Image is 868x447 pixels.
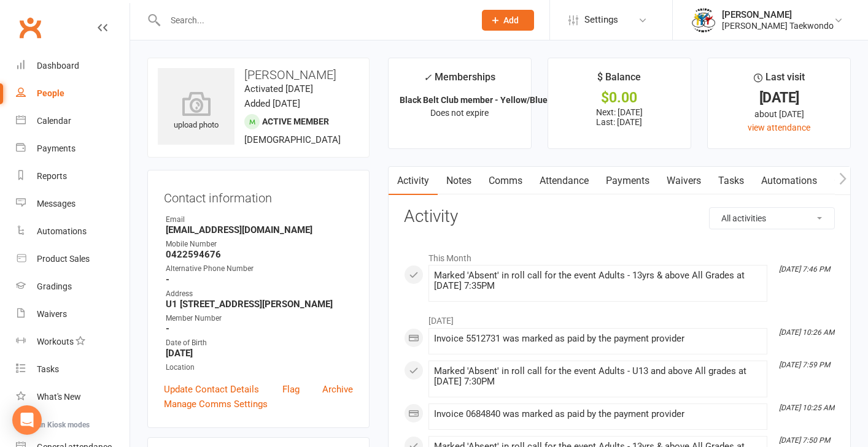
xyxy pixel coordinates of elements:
[37,171,67,181] div: Reports
[16,162,130,190] a: Reports
[722,20,834,31] div: [PERSON_NAME] Taekwondo
[400,95,575,105] strong: Black Belt Club member - Yellow/Blue/Red ...
[16,107,130,135] a: Calendar
[37,226,87,236] div: Automations
[37,61,79,71] div: Dashboard
[559,107,680,127] p: Next: [DATE] Last: [DATE]
[15,12,45,43] a: Clubworx
[37,392,81,402] div: What's New
[322,382,353,397] a: Archive
[779,328,834,337] i: [DATE] 10:26 AM
[161,12,466,29] input: Search...
[164,186,353,205] h3: Contact information
[166,274,353,285] strong: -
[166,224,353,235] strong: [EMAIL_ADDRESS][DOMAIN_NAME]
[16,383,130,411] a: What's New
[166,288,353,300] div: Address
[37,143,76,153] div: Payments
[430,108,489,118] span: Does not expire
[16,273,130,300] a: Gradings
[424,72,432,83] i: ✓
[503,15,519,25] span: Add
[404,245,835,265] li: This Month
[779,436,830,445] i: [DATE] 7:50 PM
[37,116,71,126] div: Calendar
[166,299,353,310] strong: U1 [STREET_ADDRESS][PERSON_NAME]
[37,281,72,291] div: Gradings
[722,9,834,20] div: [PERSON_NAME]
[158,68,359,82] h3: [PERSON_NAME]
[37,309,67,319] div: Waivers
[438,167,480,195] a: Notes
[719,107,839,121] div: about [DATE]
[16,52,130,80] a: Dashboard
[166,323,353,334] strong: -
[158,91,234,132] div: upload photo
[480,167,531,195] a: Comms
[166,337,353,349] div: Date of Birth
[434,270,762,291] div: Marked 'Absent' in roll call for the event Adults - 13yrs & above All Grades at [DATE] 7:35PM
[404,207,835,226] h3: Activity
[244,98,300,109] time: Added [DATE]
[16,218,130,245] a: Automations
[779,361,830,369] i: [DATE] 7:59 PM
[16,245,130,273] a: Product Sales
[282,382,300,397] a: Flag
[12,405,42,435] div: Open Intercom Messenger
[16,135,130,162] a: Payments
[16,300,130,328] a: Waivers
[404,308,835,327] li: [DATE]
[37,199,76,208] div: Messages
[691,8,716,32] img: thumb_image1638236014.png
[584,6,618,34] span: Settings
[389,167,438,195] a: Activity
[658,167,710,195] a: Waivers
[597,69,641,91] div: $ Balance
[753,167,826,195] a: Automations
[37,254,90,264] div: Product Sales
[16,356,130,383] a: Tasks
[166,362,353,373] div: Location
[164,382,259,397] a: Update Contact Details
[559,91,680,104] div: $0.00
[434,334,762,344] div: Invoice 5512731 was marked as paid by the payment provider
[37,337,74,346] div: Workouts
[748,123,810,132] a: view attendance
[482,10,534,31] button: Add
[710,167,753,195] a: Tasks
[166,313,353,324] div: Member Number
[779,403,834,412] i: [DATE] 10:25 AM
[779,265,830,273] i: [DATE] 7:46 PM
[16,328,130,356] a: Workouts
[166,214,353,226] div: Email
[164,397,268,411] a: Manage Comms Settings
[434,366,762,387] div: Marked 'Absent' in roll call for the event Adults - U13 and above All grades at [DATE] 7:30PM
[531,167,597,195] a: Attendance
[597,167,658,195] a: Payments
[166,249,353,260] strong: 0422594676
[244,134,341,145] span: [DEMOGRAPHIC_DATA]
[166,239,353,250] div: Mobile Number
[262,117,329,126] span: Active member
[719,91,839,104] div: [DATE]
[244,83,313,94] time: Activated [DATE]
[37,88,64,98] div: People
[16,190,130,218] a: Messages
[434,409,762,419] div: Invoice 0684840 was marked as paid by the payment provider
[166,263,353,275] div: Alternative Phone Number
[424,69,495,92] div: Memberships
[166,348,353,359] strong: [DATE]
[754,69,805,91] div: Last visit
[16,80,130,107] a: People
[37,364,59,374] div: Tasks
